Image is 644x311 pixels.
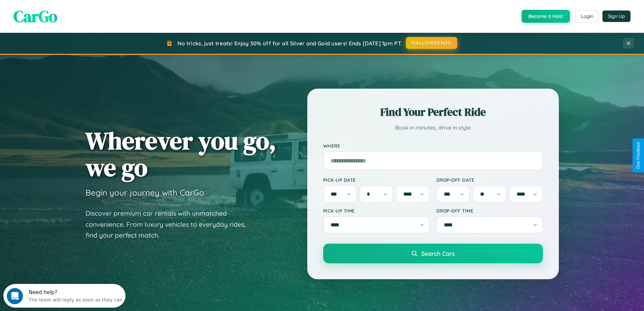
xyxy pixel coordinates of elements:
[323,208,430,214] label: Pick-up Time
[575,10,599,22] button: Login
[25,6,119,11] div: Need help?
[406,37,457,49] button: HALLOWEEN30
[636,142,641,169] div: Give Feedback
[323,177,430,183] label: Pick-up Date
[323,143,543,149] label: Where
[14,5,57,27] span: CarGo
[323,123,543,133] p: Book in minutes, drive in style
[7,288,23,304] iframe: Intercom live chat
[3,3,126,21] div: Open Intercom Messenger
[3,284,125,308] iframe: Intercom live chat discovery launcher
[177,40,402,47] span: No tricks, just treats! Enjoy 30% off for all Silver and Gold users! Ends [DATE] 1pm PT.
[323,244,543,263] button: Search Cars
[436,208,543,214] label: Drop-off Time
[25,11,119,18] div: The team will reply as soon as they can
[323,105,543,119] h2: Find Your Perfect Ride
[436,177,543,183] label: Drop-off Date
[522,10,570,23] button: Become a Host
[421,250,455,257] span: Search Cars
[602,10,630,22] button: Sign Up
[86,127,276,181] h1: Wherever you go, we go
[86,208,255,241] p: Discover premium car rentals with unmatched convenience. From luxury vehicles to everyday rides, ...
[86,187,204,198] h3: Begin your journey with CarGo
